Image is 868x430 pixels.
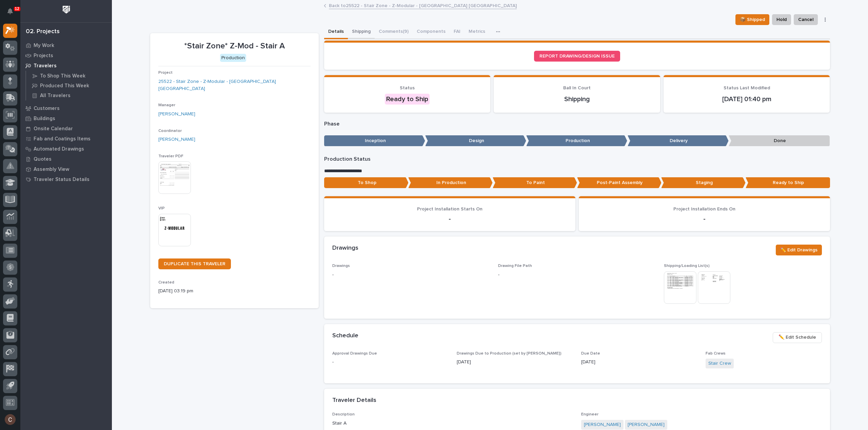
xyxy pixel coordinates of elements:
[400,86,415,90] span: Status
[526,135,627,146] p: Production
[26,91,112,100] a: All Travelers
[672,95,822,103] p: [DATE] 01:40 pm
[15,6,19,11] p: 12
[324,135,425,146] p: Inception
[661,177,746,188] p: Staging
[332,271,490,278] p: -
[164,262,225,266] span: DUPLICATE THIS TRAVELER
[20,134,112,144] a: Fab and Coatings Items
[778,333,816,341] span: ✏️ Edit Schedule
[772,14,791,25] button: Hold
[20,103,112,113] a: Customers
[60,3,73,16] img: Workspace Logo
[332,359,449,366] p: -
[581,412,598,416] span: Engineer
[20,154,112,164] a: Quotes
[324,25,348,39] button: Details
[425,135,526,146] p: Design
[40,83,89,89] p: Produced This Week
[457,359,573,366] p: [DATE]
[20,50,112,61] a: Projects
[158,280,174,285] span: Created
[539,54,615,59] span: REPORT DRAWING/DESIGN ISSUE
[329,1,517,9] a: Back to25522 - Stair Zone - Z-Modular - [GEOGRAPHIC_DATA] [GEOGRAPHIC_DATA]
[34,43,54,49] p: My Work
[780,246,817,254] span: ✏️ Edit Drawings
[34,166,69,173] p: Assembly View
[740,16,765,24] span: 📦 Shipped
[729,135,830,146] p: Done
[581,352,600,356] span: Due Date
[26,28,60,36] div: 02. Projects
[34,136,91,142] p: Fab and Coatings Items
[20,144,112,154] a: Automated Drawings
[498,271,499,278] p: -
[158,78,311,92] a: 25522 - Stair Zone - Z-Modular - [GEOGRAPHIC_DATA] [GEOGRAPHIC_DATA]
[332,264,350,268] span: Drawings
[158,71,173,75] span: Project
[34,63,57,69] p: Travelers
[158,288,311,295] p: [DATE] 03:19 pm
[746,177,830,188] p: Ready to Ship
[34,106,60,112] p: Customers
[348,25,375,39] button: Shipping
[158,129,182,133] span: Coordinator
[563,86,591,90] span: Ball In Court
[493,177,577,188] p: To Paint
[20,40,112,50] a: My Work
[332,352,377,356] span: Approval Drawings Due
[324,177,409,188] p: To Shop
[158,206,165,210] span: VIP
[673,207,735,211] span: Project Installation Ends On
[457,352,561,356] span: Drawings Due to Production (set by [PERSON_NAME])
[40,93,71,99] p: All Travelers
[34,126,73,132] p: Onsite Calendar
[158,258,231,269] a: DUPLICATE THIS TRAVELER
[798,16,813,24] span: Cancel
[587,215,822,223] p: -
[332,420,573,427] p: Stair A
[34,53,53,59] p: Projects
[465,25,489,39] button: Metrics
[20,123,112,134] a: Onsite Calendar
[26,81,112,90] a: Produced This Week
[40,73,85,79] p: To Shop This Week
[628,135,729,146] p: Delivery
[20,164,112,174] a: Assembly View
[158,154,183,158] span: Traveler PDF
[413,25,450,39] button: Components
[158,103,175,107] span: Manager
[34,146,84,152] p: Automated Drawings
[158,111,195,118] a: [PERSON_NAME]
[724,86,770,90] span: Status Last Modified
[26,71,112,81] a: To Shop This Week
[584,421,621,428] a: [PERSON_NAME]
[417,207,482,211] span: Project Installation Starts On
[158,136,195,143] a: [PERSON_NAME]
[332,412,355,416] span: Description
[794,14,818,25] button: Cancel
[776,16,787,24] span: Hold
[664,264,710,268] span: Shipping/Loading List(s)
[158,41,311,51] p: *Stair Zone* Z-Mod - Stair A
[20,61,112,71] a: Travelers
[375,25,413,39] button: Comments (9)
[498,264,532,268] span: Drawing File Path
[20,174,112,184] a: Traveler Status Details
[34,156,52,162] p: Quotes
[324,156,830,162] p: Production Status
[735,14,769,25] button: 📦 Shipped
[3,412,17,427] button: users-avatar
[8,8,17,19] div: Notifications12
[776,245,822,255] button: ✏️ Edit Drawings
[34,177,90,183] p: Traveler Status Details
[3,4,17,18] button: Notifications
[34,116,55,122] p: Buildings
[332,245,358,252] h2: Drawings
[332,215,567,223] p: -
[706,352,726,356] span: Fab Crews
[450,25,465,39] button: FAI
[220,54,246,62] div: Production
[332,397,376,404] h2: Traveler Details
[408,177,493,188] p: In Production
